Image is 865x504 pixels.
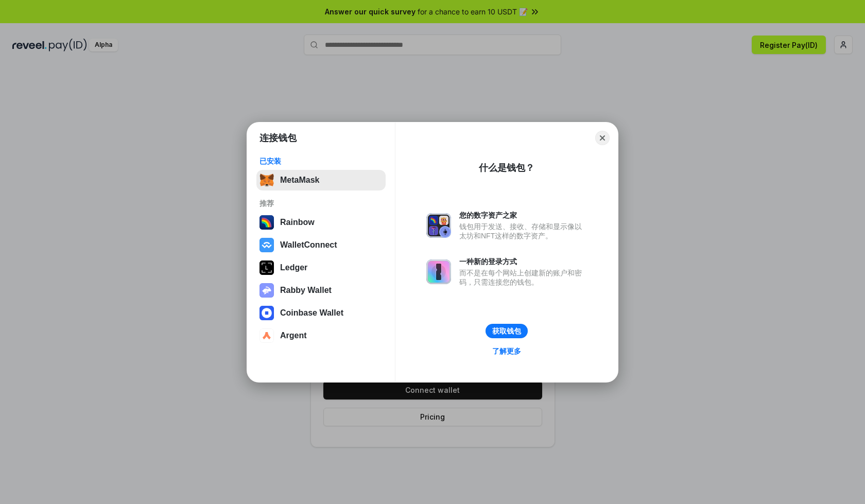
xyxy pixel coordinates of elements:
[259,173,274,187] img: svg+xml,%3Csvg%20fill%3D%22none%22%20height%3D%2233%22%20viewBox%3D%220%200%2035%2033%22%20width%...
[259,157,383,166] div: 已安装
[259,132,297,144] h1: 连接钱包
[259,283,274,298] img: svg+xml,%3Csvg%20xmlns%3D%22http%3A%2F%2Fwww.w3.org%2F2000%2Fsvg%22%20fill%3D%22none%22%20viewBox...
[259,306,274,320] img: svg+xml,%3Csvg%20width%3D%2228%22%20height%3D%2228%22%20viewBox%3D%220%200%2028%2028%22%20fill%3D...
[256,280,386,301] button: Rabby Wallet
[426,259,451,284] img: svg+xml,%3Csvg%20xmlns%3D%22http%3A%2F%2Fwww.w3.org%2F2000%2Fsvg%22%20fill%3D%22none%22%20viewBox...
[486,344,527,358] a: 了解更多
[256,257,386,278] button: Ledger
[256,170,386,190] button: MetaMask
[280,308,343,318] div: Coinbase Wallet
[492,346,521,356] div: 了解更多
[459,211,587,220] div: 您的数字资产之家
[280,218,315,227] div: Rainbow
[256,235,386,255] button: WalletConnect
[259,260,274,275] img: svg+xml,%3Csvg%20xmlns%3D%22http%3A%2F%2Fwww.w3.org%2F2000%2Fsvg%22%20width%3D%2228%22%20height%3...
[459,257,587,266] div: 一种新的登录方式
[259,199,383,208] div: 推荐
[280,263,307,272] div: Ledger
[280,240,337,250] div: WalletConnect
[259,215,274,230] img: svg+xml,%3Csvg%20width%3D%22120%22%20height%3D%22120%22%20viewBox%3D%220%200%20120%20120%22%20fil...
[492,326,521,336] div: 获取钱包
[459,268,587,287] div: 而不是在每个网站上创建新的账户和密码，只需连接您的钱包。
[595,131,610,145] button: Close
[256,212,386,233] button: Rainbow
[280,331,307,340] div: Argent
[259,238,274,252] img: svg+xml,%3Csvg%20width%3D%2228%22%20height%3D%2228%22%20viewBox%3D%220%200%2028%2028%22%20fill%3D...
[259,328,274,343] img: svg+xml,%3Csvg%20width%3D%2228%22%20height%3D%2228%22%20viewBox%3D%220%200%2028%2028%22%20fill%3D...
[426,213,451,238] img: svg+xml,%3Csvg%20xmlns%3D%22http%3A%2F%2Fwww.w3.org%2F2000%2Fsvg%22%20fill%3D%22none%22%20viewBox...
[256,325,386,346] button: Argent
[479,162,534,174] div: 什么是钱包？
[459,222,587,240] div: 钱包用于发送、接收、存储和显示像以太坊和NFT这样的数字资产。
[280,176,319,185] div: MetaMask
[486,324,528,338] button: 获取钱包
[280,286,332,295] div: Rabby Wallet
[256,303,386,323] button: Coinbase Wallet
